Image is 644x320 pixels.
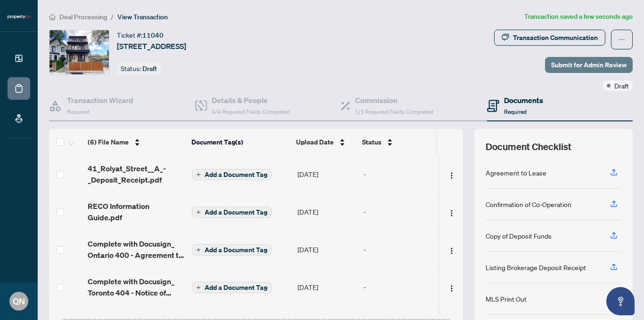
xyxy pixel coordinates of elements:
span: Deal Processing [59,13,107,21]
span: RECO Information Guide.pdf [88,200,184,223]
div: - [363,244,437,255]
button: Add a Document Tag [192,168,272,181]
span: 1/1 Required Fields Completed [355,108,433,115]
span: Complete with Docusign_ Toronto 404 - Notice of Fulfillment of Conditions Agreement to Leap.pdf [88,276,184,298]
div: Agreement to Lease [486,168,546,178]
span: Complete with Docusign_ Ontario 400 - Agreement to Lease Residential 19pdf [GEOGRAPHIC_DATA] 32p.pdf [88,238,184,261]
button: Add a Document Tag [192,207,272,218]
img: Logo [448,285,455,292]
button: Logo [444,242,459,257]
span: Draft [614,80,629,91]
span: Draft [142,64,157,73]
button: Add a Document Tag [192,282,272,293]
button: Open asap [606,287,635,315]
span: 41_Rolyat_Street__A_-_Deposit_Receipt.pdf [88,163,184,185]
div: Listing Brokerage Deposit Receipt [486,262,586,272]
th: (6) File Name [84,129,188,155]
span: Required [67,108,90,115]
th: Upload Date [292,129,358,155]
span: plus [196,248,201,252]
div: Ticket #: [117,30,164,40]
span: Upload Date [296,137,334,147]
span: Add a Document Tag [205,171,267,178]
img: logo [8,14,30,20]
td: [DATE] [294,268,360,306]
span: plus [196,285,201,290]
button: Add a Document Tag [192,244,272,256]
th: Document Tag(s) [188,129,292,155]
button: Logo [444,280,459,295]
div: MLS Print Out [486,294,527,304]
td: [DATE] [294,155,360,193]
div: Status: [117,62,161,75]
button: Logo [444,167,459,182]
button: Add a Document Tag [192,206,272,218]
span: QN [13,295,25,308]
article: Transaction saved a few seconds ago [524,11,633,22]
h4: Documents [504,95,543,106]
span: Status [362,137,381,147]
button: Add a Document Tag [192,244,272,256]
img: Logo [448,247,455,255]
img: Logo [448,172,455,179]
span: Required [504,108,527,115]
span: (6) File Name [88,137,129,147]
span: [STREET_ADDRESS] [117,40,186,52]
span: View Transaction [117,13,168,21]
th: Status [358,129,438,155]
div: Copy of Deposit Funds [486,231,552,241]
h4: Transaction Wizard [67,95,133,106]
span: 11040 [142,31,164,40]
h4: Details & People [212,95,290,106]
span: Add a Document Tag [205,284,267,291]
li: / [111,11,114,22]
button: Add a Document Tag [192,281,272,294]
img: IMG-C12355256_1.jpg [50,30,109,74]
img: Logo [448,209,455,217]
button: Logo [444,204,459,219]
span: ellipsis [619,36,625,43]
span: Submit for Admin Review [551,57,627,72]
div: Confirmation of Co-Operation [486,199,571,209]
td: [DATE] [294,231,360,268]
span: home [49,14,56,20]
div: - [363,282,437,292]
div: Transaction Communication [513,30,598,45]
button: Submit for Admin Review [545,57,633,73]
span: plus [196,210,201,215]
span: plus [196,172,201,177]
td: [DATE] [294,193,360,231]
div: - [363,207,437,217]
span: Add a Document Tag [205,209,267,216]
h4: Commission [355,95,433,106]
span: Document Checklist [486,140,571,153]
button: Add a Document Tag [192,169,272,180]
span: 4/4 Required Fields Completed [212,108,290,115]
div: - [363,169,437,179]
span: Add a Document Tag [205,247,267,253]
button: Transaction Communication [494,30,605,46]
